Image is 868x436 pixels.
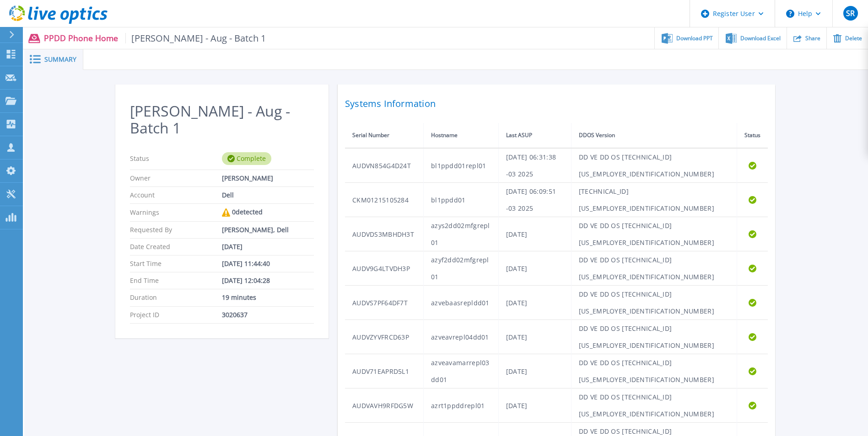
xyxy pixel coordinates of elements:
[498,388,571,423] td: [DATE]
[345,354,424,388] td: AUDV71EAPRD5L1
[130,208,222,217] p: Warnings
[498,251,571,286] td: [DATE]
[424,217,499,251] td: azys2dd02mfgrepl01
[571,320,737,354] td: DD VE DD OS [TECHNICAL_ID][US_EMPLOYER_IDENTIFICATION_NUMBER]
[345,286,424,320] td: AUDVS7PF64DF7T
[130,311,222,319] p: Project ID
[130,277,222,284] p: End Time
[345,96,768,112] h2: Systems Information
[498,148,571,183] td: [DATE] 06:31:38 -03 2025
[130,191,222,199] p: Account
[44,56,76,63] span: Summary
[498,320,571,354] td: [DATE]
[424,251,499,286] td: azyf2dd02mfgrepl01
[345,148,424,183] td: AUDVN854G4D24T
[222,311,314,319] div: 3020637
[130,226,222,234] p: Requested By
[130,152,222,165] p: Status
[571,217,737,251] td: DD VE DD OS [TECHNICAL_ID][US_EMPLOYER_IDENTIFICATION_NUMBER]
[424,148,499,183] td: bl1ppdd01repl01
[130,243,222,250] p: Date Created
[424,183,499,217] td: bl1ppdd01
[737,123,768,148] th: Status
[222,191,314,199] div: Dell
[571,183,737,217] td: [TECHNICAL_ID][US_EMPLOYER_IDENTIFICATION_NUMBER]
[424,123,499,148] th: Hostname
[571,388,737,423] td: DD VE DD OS [TECHNICAL_ID][US_EMPLOYER_IDENTIFICATION_NUMBER]
[805,36,820,41] span: Share
[424,320,499,354] td: azveavrepl04dd01
[571,148,737,183] td: DD VE DD OS [TECHNICAL_ID][US_EMPLOYER_IDENTIFICATION_NUMBER]
[424,354,499,388] td: azveavamarrepl03dd01
[498,286,571,320] td: [DATE]
[571,123,737,148] th: DDOS Version
[676,36,713,41] span: Download PPT
[125,33,266,43] span: [PERSON_NAME] - Aug - Batch 1
[222,208,314,217] div: 0 detected
[571,354,737,388] td: DD VE DD OS [TECHNICAL_ID][US_EMPLOYER_IDENTIFICATION_NUMBER]
[846,10,855,17] span: SR
[498,123,571,148] th: Last ASUP
[424,388,499,423] td: azrt1ppddrepl01
[222,175,314,182] div: [PERSON_NAME]
[222,277,314,284] div: [DATE] 12:04:28
[222,226,314,234] div: [PERSON_NAME], Dell
[130,103,314,137] h2: [PERSON_NAME] - Aug - Batch 1
[345,123,424,148] th: Serial Number
[222,294,314,301] div: 19 minutes
[498,217,571,251] td: [DATE]
[130,294,222,301] p: Duration
[222,243,314,250] div: [DATE]
[345,217,424,251] td: AUDVDS3MBHDH3T
[845,36,862,41] span: Delete
[130,175,222,182] p: Owner
[345,388,424,423] td: AUDVAVH9RFDG5W
[345,183,424,217] td: CKM01215105284
[571,286,737,320] td: DD VE DD OS [TECHNICAL_ID][US_EMPLOYER_IDENTIFICATION_NUMBER]
[424,286,499,320] td: azvebaasrepldd01
[498,354,571,388] td: [DATE]
[222,260,314,267] div: [DATE] 11:44:40
[44,33,266,43] p: PPDD Phone Home
[740,36,781,41] span: Download Excel
[498,183,571,217] td: [DATE] 06:09:51 -03 2025
[222,152,271,165] div: Complete
[130,260,222,267] p: Start Time
[345,251,424,286] td: AUDV9G4LTVDH3P
[345,320,424,354] td: AUDVZYVFRCD63P
[571,251,737,286] td: DD VE DD OS [TECHNICAL_ID][US_EMPLOYER_IDENTIFICATION_NUMBER]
